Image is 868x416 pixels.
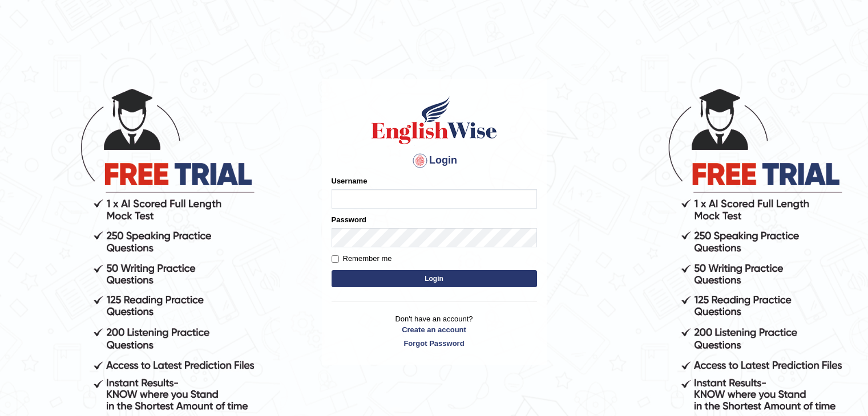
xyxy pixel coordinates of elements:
p: Don't have an account? [332,313,537,349]
label: Username [332,176,368,186]
a: Create an account [332,324,537,335]
img: Logo of English Wise sign in for intelligent practice with AI [369,95,499,146]
button: Login [332,270,537,287]
label: Password [332,214,366,225]
a: Forgot Password [332,338,537,349]
label: Remember me [332,253,392,264]
h4: Login [332,152,537,170]
input: Remember me [332,255,339,263]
